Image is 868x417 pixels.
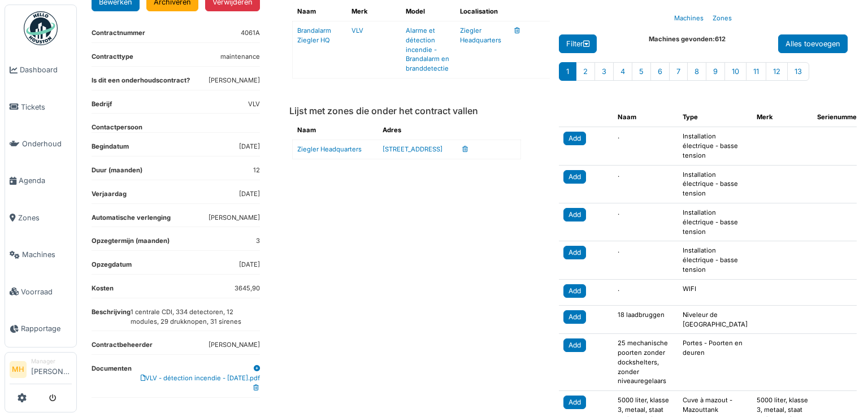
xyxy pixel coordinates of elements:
div: 7 [669,62,688,81]
dd: [PERSON_NAME] [209,76,260,85]
h6: Lijst met zones die onder het contract vallen [289,106,524,116]
a: Voorraad [5,273,76,310]
span: Onderhoud [22,138,72,149]
dt: Begindatum [92,142,129,156]
td: Installation électrique - basse tension [678,165,752,203]
dd: [PERSON_NAME] [209,213,260,223]
dd: 12 [253,166,260,175]
a: Zones [708,5,736,32]
a: Ziegler Headquarters [297,145,362,153]
span: Zones [18,212,72,223]
td: . [613,203,678,241]
div: 11 [746,62,766,81]
td: . [613,127,678,165]
dd: VLV [248,99,260,109]
span: Agenda [19,175,72,186]
a: VLV [351,27,363,34]
td: WIFI [678,279,752,305]
span: Rapportage [21,323,72,334]
dd: 3 [256,236,260,246]
div: 6 [650,62,670,81]
dt: Beschrijving [92,307,131,331]
div: Add [563,338,586,352]
dt: Verjaardag [92,189,127,203]
li: [PERSON_NAME] [31,357,72,381]
dt: Opzegtermijn (maanden) [92,236,170,250]
dt: Contractbeheerder [92,340,153,354]
div: Add [563,284,586,298]
a: Agenda [5,162,76,199]
dd: 3645,90 [235,284,260,293]
dd: 1 centrale CDI, 334 detectoren, 12 modules, 29 drukknopen, 31 sirenes [131,307,260,327]
a: Dashboard [5,51,76,88]
div: 1 [559,62,576,81]
a: [STREET_ADDRESS] [383,145,442,153]
td: 25 mechanische poorten zonder dockshelters, zonder niveauregelaars [613,334,678,391]
a: Brandalarm Ziegler HQ [297,27,331,44]
a: Alarme et détection incendie - Brandalarm en branddetectie [406,27,449,72]
i: Verwijderen [514,28,520,34]
span: translation missing: nl.amenity.type [683,113,698,121]
dt: Contractnummer [92,28,145,42]
th: Naam [293,121,378,140]
dt: Kosten [92,284,114,298]
div: 4 [613,62,632,81]
td: 18 laadbruggen [613,305,678,334]
td: Installation électrique - basse tension [678,241,752,279]
span: 612 [715,35,726,43]
div: Add [563,396,586,409]
dt: Documenten [92,364,132,397]
div: 8 [687,62,706,81]
dd: [PERSON_NAME] [209,340,260,350]
div: 9 [706,62,725,81]
th: Adres [378,121,458,140]
td: Installation électrique - basse tension [678,127,752,165]
a: Onderhoud [5,125,76,162]
a: Rapportage [5,310,76,347]
div: 12 [766,62,788,81]
div: 13 [787,62,809,81]
a: Machines [5,236,76,273]
dd: [DATE] [239,142,260,151]
a: VLV - détection incendie - [DATE].pdf [141,374,260,382]
th: Merk [752,108,813,127]
img: Badge_color-CXgf-gQk.svg [24,11,58,45]
i: Verwijderen [462,146,468,153]
th: Merk [347,2,401,21]
div: Filter [559,34,597,53]
dd: maintenance [220,52,260,62]
dd: 4061A [241,28,260,38]
td: Portes - Poorten en deuren [678,334,752,391]
div: Add [563,246,586,259]
span: translation missing: nl.amenity.localisation [460,7,498,15]
dt: Contracttype [92,52,133,66]
div: Manager [31,357,72,366]
th: Naam [613,108,678,127]
td: . [613,279,678,305]
div: 10 [724,62,747,81]
div: 5 [632,62,651,81]
div: 2 [576,62,595,81]
dt: Contactpersoon [92,123,142,132]
a: Machines [670,5,708,32]
th: Model [401,2,455,21]
div: Add [563,132,586,145]
span: Voorraad [21,286,72,297]
span: Machines [22,249,72,260]
a: Zones [5,199,76,236]
a: Tickets [5,88,76,125]
span: Dashboard [20,64,72,75]
dt: Opzegdatum [92,260,132,274]
div: Machines gevonden: [649,34,726,53]
dt: Automatische verlenging [92,213,171,227]
dt: Bedrijf [92,99,112,114]
a: MH Manager[PERSON_NAME] [10,357,72,384]
dt: Is dit een onderhoudscontract? [92,76,190,90]
div: 3 [594,62,614,81]
div: Add [563,208,586,221]
dt: Duur (maanden) [92,166,142,180]
td: . [613,241,678,279]
td: . [613,165,678,203]
dd: [DATE] [239,260,260,270]
th: Serienummer [813,108,867,127]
